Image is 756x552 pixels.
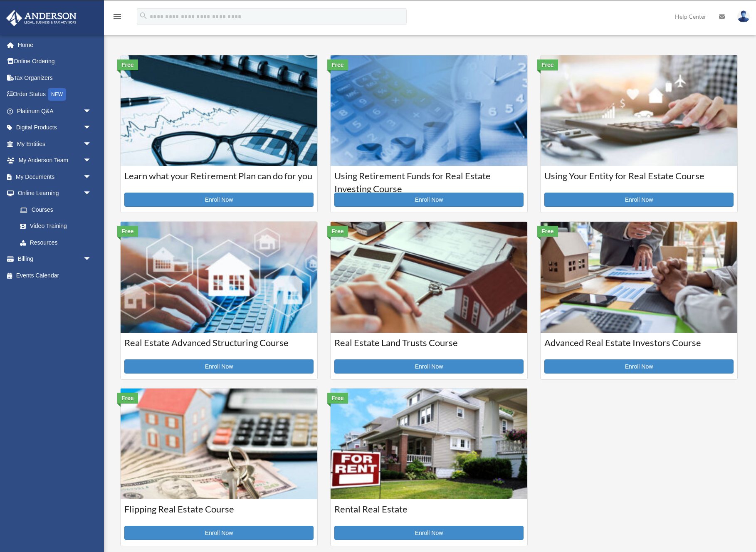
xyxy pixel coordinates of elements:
span: arrow_drop_down [83,119,100,136]
a: Courses [12,201,100,218]
h3: Using Your Entity for Real Estate Course [544,170,734,191]
h3: Using Retirement Funds for Real Estate Investing Course [334,170,524,191]
div: Free [117,226,138,237]
a: Enroll Now [544,359,734,374]
a: Resources [12,234,104,251]
h3: Flipping Real Estate Course [124,503,314,524]
h3: Real Estate Land Trusts Course [334,337,524,357]
span: arrow_drop_down [83,185,100,202]
div: Free [327,393,348,403]
a: My Entitiesarrow_drop_down [6,136,104,152]
a: Online Ordering [6,53,104,70]
a: Enroll Now [334,526,524,540]
span: arrow_drop_down [83,251,100,268]
a: Enroll Now [334,359,524,374]
a: Online Learningarrow_drop_down [6,185,104,202]
h3: Advanced Real Estate Investors Course [544,337,734,357]
a: Platinum Q&Aarrow_drop_down [6,103,104,119]
div: Free [537,59,558,70]
a: menu [112,15,122,22]
a: Events Calendar [6,267,104,284]
div: Free [117,393,138,403]
a: My Anderson Teamarrow_drop_down [6,152,104,169]
div: Free [327,59,348,70]
h3: Rental Real Estate [334,503,524,524]
a: Enroll Now [334,193,524,207]
a: My Documentsarrow_drop_down [6,168,104,185]
i: search [139,11,148,20]
img: Anderson Advisors Platinum Portal [4,10,79,26]
a: Enroll Now [124,526,314,540]
a: Digital Productsarrow_drop_down [6,119,104,136]
h3: Learn what your Retirement Plan can do for you [124,170,314,191]
div: Free [117,59,138,70]
span: arrow_drop_down [83,152,100,169]
div: Free [327,226,348,237]
a: Video Training [12,218,104,235]
a: Order StatusNEW [6,86,104,103]
a: Billingarrow_drop_down [6,251,104,267]
h3: Real Estate Advanced Structuring Course [124,337,314,357]
a: Home [6,37,104,53]
a: Tax Organizers [6,69,104,86]
i: menu [112,12,122,22]
span: arrow_drop_down [83,168,100,186]
span: arrow_drop_down [83,136,100,153]
a: Enroll Now [124,359,314,374]
span: arrow_drop_down [83,103,100,120]
div: Free [537,226,558,237]
a: Enroll Now [124,193,314,207]
img: User Pic [737,10,750,22]
a: Enroll Now [544,193,734,207]
div: NEW [48,88,66,101]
